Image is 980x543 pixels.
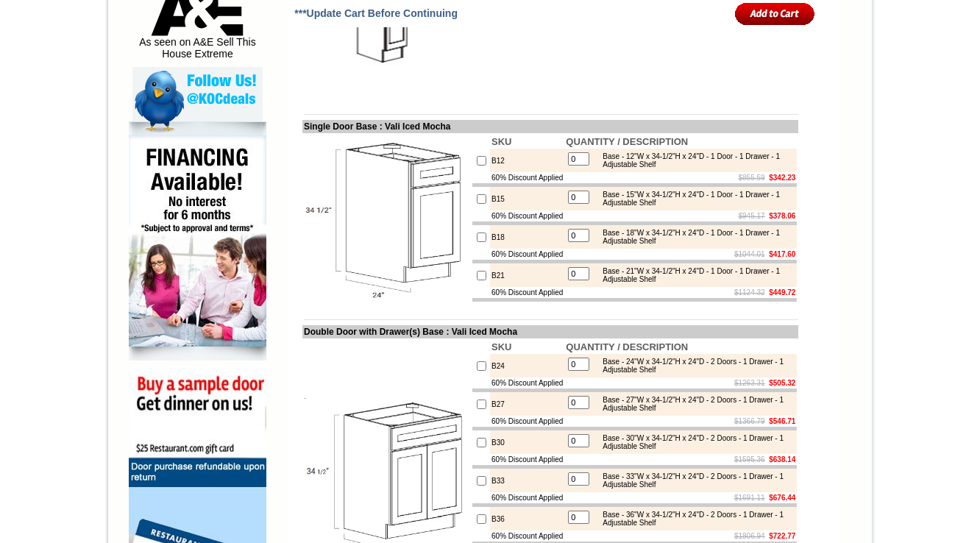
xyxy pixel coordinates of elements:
td: B12 [490,149,564,172]
td: 60% Discount Applied [490,172,564,183]
s: $945.17 [739,212,765,220]
b: SKU [491,136,511,147]
img: spacer.gif [210,41,213,42]
s: $1263.31 [734,379,765,387]
td: 60% Discount Applied [490,249,564,260]
img: spacer.gif [38,41,40,42]
img: spacer.gif [250,41,252,42]
s: $1595.36 [734,455,765,464]
td: 60% Discount Applied [490,287,564,298]
b: QUANTITY / DESCRIPTION [566,136,688,147]
td: 60% Discount Applied [490,377,564,388]
td: B33 [490,469,564,492]
img: Single Door Base [304,135,469,301]
s: $855.59 [739,174,765,182]
b: $546.71 [769,417,795,425]
td: 60% Discount Applied [490,530,564,542]
td: B21 [490,263,564,287]
span: ***Update Cart Before Continuing [294,7,458,19]
s: $1044.01 [734,250,765,258]
div: Base - 12"W x 34-1/2"H x 24"D - 1 Door - 1 Drawer - 1 Adjustable Shelf [595,152,793,168]
td: Double Door with Drawer(s) Base : Vali Iced Mocha [302,325,798,338]
b: $449.72 [769,288,795,297]
div: Base - 24"W x 34-1/2"H x 24"D - 2 Doors - 1 Drawer - 1 Adjustable Shelf [595,358,793,374]
td: 60% Discount Applied [490,210,564,221]
b: $378.06 [769,212,795,220]
td: B36 [490,507,564,530]
b: $676.44 [769,494,795,502]
input: Add to Cart [735,1,815,26]
td: [PERSON_NAME] White Shaker [127,67,171,83]
b: SKU [491,341,511,352]
a: Price Sheet View in PDF Format [17,2,119,15]
s: $1691.11 [734,494,765,502]
b: $722.77 [769,532,795,540]
td: Beachwood Oak Shaker [213,67,250,83]
s: $1124.32 [734,288,765,297]
b: $417.60 [769,250,795,258]
img: pdf.png [2,4,14,15]
b: QUANTITY / DESCRIPTION [566,341,688,352]
td: B18 [490,225,564,249]
td: Baycreek Gray [173,67,210,82]
img: spacer.gif [171,41,173,42]
b: $505.32 [769,379,795,387]
img: spacer.gif [77,41,79,42]
td: 60% Discount Applied [490,454,564,465]
b: $342.23 [769,174,795,182]
div: Base - 15"W x 34-1/2"H x 24"D - 1 Door - 1 Drawer - 1 Adjustable Shelf [595,191,793,207]
b: Price Sheet View in PDF Format [17,6,119,14]
div: Base - 18"W x 34-1/2"H x 24"D - 1 Door - 1 Drawer - 1 Adjustable Shelf [595,229,793,245]
td: Alabaster Shaker [40,67,77,82]
div: Base - 36"W x 34-1/2"H x 24"D - 2 Doors - 1 Drawer - 1 Adjustable Shelf [595,511,793,527]
td: Bellmonte Maple [252,67,290,82]
s: $1806.94 [734,532,765,540]
b: $638.14 [769,455,795,464]
div: Base - 30"W x 34-1/2"H x 24"D - 2 Doors - 1 Drawer - 1 Adjustable Shelf [595,434,793,450]
td: Single Door Base : Vali Iced Mocha [302,120,798,133]
td: B30 [490,430,564,454]
div: Base - 33"W x 34-1/2"H x 24"D - 2 Doors - 1 Drawer - 1 Adjustable Shelf [595,472,793,489]
td: 60% Discount Applied [490,492,564,503]
td: 60% Discount Applied [490,416,564,427]
td: B15 [490,187,564,210]
td: B27 [490,392,564,416]
s: $1366.79 [734,417,765,425]
td: B24 [490,354,564,377]
div: Base - 27"W x 34-1/2"H x 24"D - 2 Doors - 1 Drawer - 1 Adjustable Shelf [595,396,793,412]
td: [PERSON_NAME] Yellow Walnut [79,67,124,83]
img: spacer.gif [124,41,127,42]
div: Base - 21"W x 34-1/2"H x 24"D - 1 Door - 1 Drawer - 1 Adjustable Shelf [595,267,793,283]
